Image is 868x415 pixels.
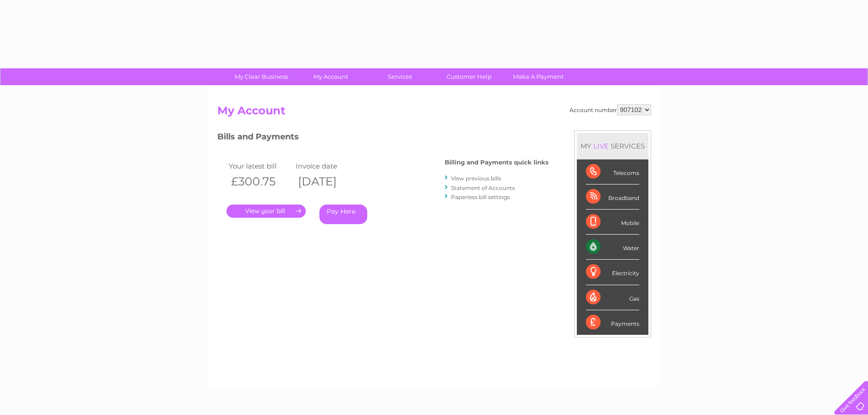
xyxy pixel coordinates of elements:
div: Water [586,235,639,260]
th: £300.75 [226,172,294,191]
h3: Bills and Payments [217,130,549,146]
td: Invoice date [293,160,361,172]
div: Broadband [586,184,639,210]
div: Payments [586,310,639,335]
a: Paperless bill settings [451,194,510,200]
a: Services [362,68,437,85]
h4: Billing and Payments quick links [445,159,549,166]
a: . [226,205,306,218]
a: View previous bills [451,175,501,182]
h2: My Account [217,104,651,122]
th: [DATE] [293,172,361,191]
a: Statement of Accounts [451,184,515,191]
div: Mobile [586,210,639,235]
div: Account number [570,104,651,115]
a: My Clear Business [224,68,299,85]
td: Your latest bill [226,160,294,172]
div: Gas [586,285,639,310]
div: Telecoms [586,159,639,184]
a: My Account [293,68,368,85]
div: Electricity [586,260,639,285]
a: Make A Payment [501,68,576,85]
div: MY SERVICES [577,133,648,159]
a: Pay Here [319,205,367,224]
div: LIVE [591,142,611,150]
a: Customer Help [431,68,507,85]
